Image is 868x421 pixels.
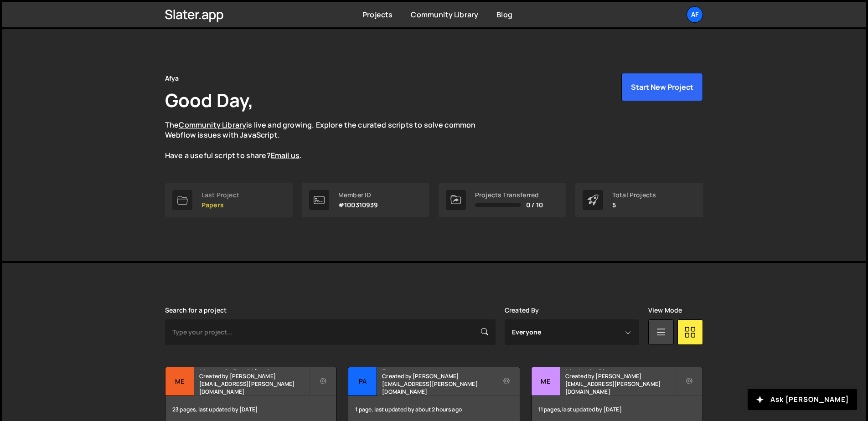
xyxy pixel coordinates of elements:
[201,191,239,199] div: Last Project
[565,372,675,395] small: Created by [PERSON_NAME][EMAIL_ADDRESS][PERSON_NAME][DOMAIN_NAME]
[612,191,656,199] div: Total Projects
[165,73,179,84] div: Afya
[565,367,675,370] h2: Medcel - Site
[199,367,309,370] h2: Mentoria Residência
[338,191,378,199] div: Member ID
[505,307,539,314] label: Created By
[687,6,703,23] a: Af
[648,307,682,314] label: View Mode
[748,389,857,410] button: Ask [PERSON_NAME]
[199,372,309,395] small: Created by [PERSON_NAME][EMAIL_ADDRESS][PERSON_NAME][DOMAIN_NAME]
[612,201,656,209] p: 5
[165,319,496,345] input: Type your project...
[411,10,478,20] a: Community Library
[532,367,560,396] div: Me
[271,150,300,160] a: Email us
[179,120,246,130] a: Community Library
[165,87,253,113] h1: Good Day,
[165,183,293,217] a: Last Project Papers
[475,191,543,199] div: Projects Transferred
[165,367,194,396] div: Me
[526,201,543,209] span: 0 / 10
[362,10,393,20] a: Projects
[201,201,239,209] p: Papers
[165,120,493,161] p: The is live and growing. Explore the curated scripts to solve common Webflow issues with JavaScri...
[338,201,378,209] p: #100310939
[382,367,492,370] h2: Papers
[496,10,512,20] a: Blog
[165,307,227,314] label: Search for a project
[382,372,492,395] small: Created by [PERSON_NAME][EMAIL_ADDRESS][PERSON_NAME][DOMAIN_NAME]
[348,367,377,396] div: Pa
[621,73,703,101] button: Start New Project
